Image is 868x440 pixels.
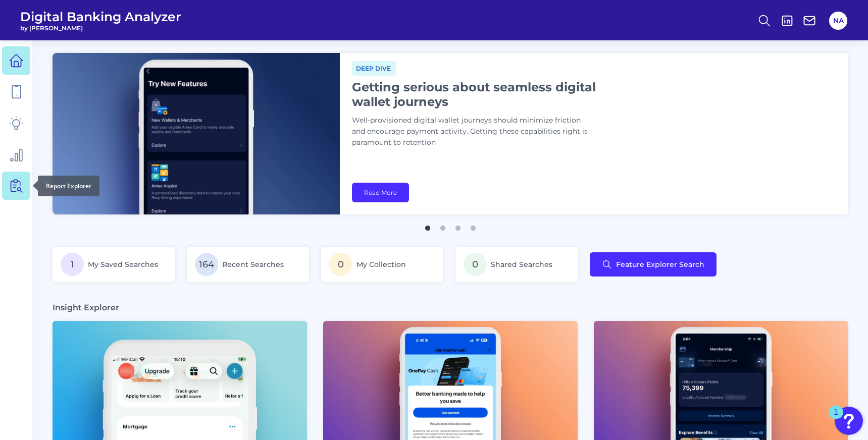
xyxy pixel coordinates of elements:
span: by [PERSON_NAME] [20,24,181,32]
a: 1My Saved Searches [53,247,175,282]
button: Feature Explorer Search [590,252,717,277]
button: 4 [468,221,478,231]
span: Digital Banking Analyzer [20,9,181,24]
span: Deep dive [352,61,396,76]
span: 0 [464,253,487,276]
a: 164Recent Searches [187,247,309,282]
h3: Insight Explorer [53,302,119,313]
span: 0 [329,253,352,276]
button: 1 [423,221,433,231]
div: 1 [834,412,838,425]
button: 2 [438,221,448,231]
button: NA [829,12,847,30]
span: My Saved Searches [88,260,158,269]
button: Open Resource Center, 1 new notification [835,407,863,435]
div: Report Explorer [38,176,99,196]
h1: Getting serious about seamless digital wallet journeys [352,80,604,109]
span: Shared Searches [491,260,552,269]
a: 0Shared Searches [455,247,578,282]
span: Recent Searches [222,260,284,269]
a: Deep dive [352,63,396,73]
span: 164 [195,253,218,276]
button: 3 [453,221,463,231]
span: 1 [61,253,84,276]
a: Read More [352,183,409,202]
span: Feature Explorer Search [616,260,704,268]
p: Well-provisioned digital wallet journeys should minimize friction and encourage payment activity.... [352,115,604,148]
a: 0My Collection [321,247,443,282]
img: bannerImg [53,53,340,214]
span: My Collection [356,260,406,269]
